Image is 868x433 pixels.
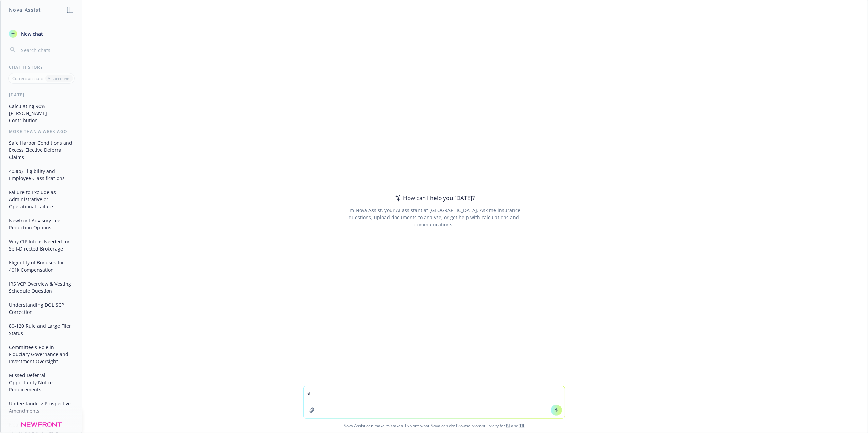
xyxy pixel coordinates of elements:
[6,398,77,416] button: Understanding Prospective Amendments
[6,215,77,233] button: Newfront Advisory Fee Reduction Options
[6,28,77,40] button: New chat
[3,419,865,433] span: Nova Assist can make mistakes. Explore what Nova can do: Browse prompt library for and
[338,207,530,228] div: I'm Nova Assist, your AI assistant at [GEOGRAPHIC_DATA]. Ask me insurance questions, upload docum...
[6,257,77,275] button: Eligibility of Bonuses for 401k Compensation
[20,45,74,55] input: Search chats
[1,92,82,98] div: [DATE]
[20,30,43,37] span: New chat
[6,236,77,254] button: Why CIP Info is Needed for Self-Directed Brokerage
[6,341,77,367] button: Committee's Role in Fiduciary Governance and Investment Oversight
[506,423,510,429] a: BI
[6,299,77,318] button: Understanding DOL SCP Correction
[9,6,41,13] h1: Nova Assist
[520,423,525,429] a: TR
[48,76,70,81] p: All accounts
[1,129,82,134] div: More than a week ago
[1,64,82,70] div: Chat History
[6,187,77,212] button: Failure to Exclude as Administrative or Operational Failure
[12,76,43,81] p: Current account
[304,386,565,418] textarea: are 457(b
[6,100,77,126] button: Calculating 90% [PERSON_NAME] Contribution
[393,194,475,203] div: How can I help you [DATE]?
[6,278,77,296] button: IRS VCP Overview & Vesting Schedule Question
[6,137,77,163] button: Safe Harbor Conditions and Excess Elective Deferral Claims
[6,320,77,339] button: 80-120 Rule and Large Filer Status
[6,165,77,184] button: 403(b) Eligibility and Employee Classifications
[6,370,77,395] button: Missed Deferral Opportunity Notice Requirements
